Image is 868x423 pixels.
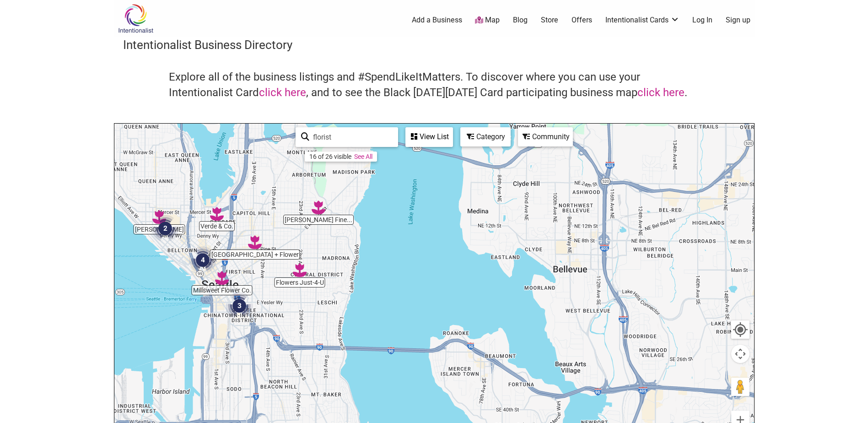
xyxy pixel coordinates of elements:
[731,345,749,363] button: Map camera controls
[151,215,179,242] div: 2
[692,15,712,25] a: Log In
[405,127,453,147] div: See a list of the visible businesses
[726,15,750,25] a: Sign up
[226,292,253,320] div: 3
[309,153,351,160] div: 16 of 26 visible
[354,153,372,160] a: See All
[731,378,749,396] button: Drag Pegman onto the map to open Street View
[406,128,452,146] div: View List
[731,320,749,339] button: Your Location
[518,127,573,146] div: Filter by Community
[215,271,229,285] div: Millsweet Flower Co.
[460,127,511,146] div: Filter by category
[152,210,166,224] div: Rori Blooms
[605,15,679,25] a: Intentionalist Cards
[169,70,700,100] h4: Explore all of the business listings and #SpendLikeItMatters. To discover where you can use your ...
[541,15,558,25] a: Store
[114,4,157,33] img: Intentionalist
[475,15,500,26] a: Map
[189,246,216,274] div: 4
[296,127,398,147] div: Type to search and filter
[309,128,393,146] input: Type to find and filter...
[210,207,224,221] div: Verde & Co.
[248,235,262,249] div: Isla House + Flower
[293,263,307,277] div: Flowers Just-4-U
[637,86,685,99] a: click here
[123,37,745,53] h3: Intentionalist Business Directory
[461,128,510,146] div: Category
[312,201,325,214] div: Florentino's Fine Flowers
[412,15,462,25] a: Add a Business
[259,86,306,99] a: click here
[513,15,528,25] a: Blog
[519,128,572,146] div: Community
[571,15,592,25] a: Offers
